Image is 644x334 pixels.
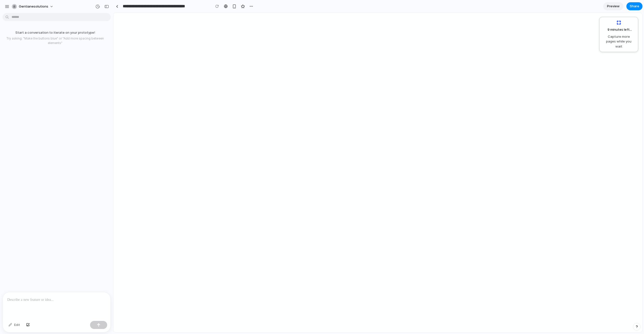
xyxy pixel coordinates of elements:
[2,36,108,45] p: Try asking: "Make the buttons blue" or "Add more spacing between elements"
[607,4,620,9] span: Preview
[630,4,639,9] span: Share
[602,34,635,49] span: Capture more pages while you wait
[10,3,56,11] button: gentianesolutions
[604,27,632,32] span: 9 minutes left ...
[603,2,623,10] a: Preview
[19,4,48,9] span: gentianesolutions
[626,2,642,10] button: Share
[2,30,108,35] p: Start a conversation to iterate on your prototype!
